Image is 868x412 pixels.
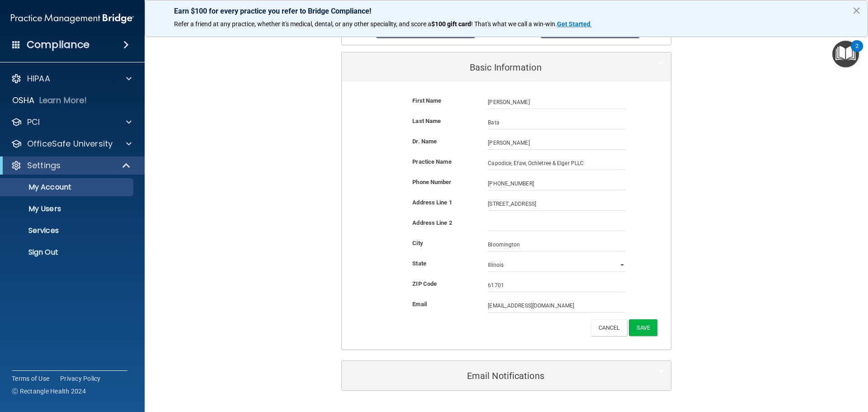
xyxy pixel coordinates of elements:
b: Last Name [412,118,441,124]
a: Email Notifications [349,365,664,386]
button: Close [852,3,861,18]
button: Open Resource Center, 2 new notifications [832,41,859,67]
span: Refer a friend at any practice, whether it's medical, dental, or any other speciality, and score a [174,20,431,28]
div: 2 [855,46,859,58]
p: Learn More! [39,95,87,106]
strong: $100 gift card [431,20,471,28]
input: _____ [488,279,625,292]
p: Sign Out [6,248,129,257]
input: (___) ___-____ [488,177,625,190]
b: Phone Number [412,179,451,185]
h5: Email Notifications [349,371,637,381]
b: First Name [412,97,441,104]
a: Privacy Policy [60,374,101,383]
a: HIPAA [11,73,132,84]
span: ! That's what we call a win-win. [471,20,557,28]
b: Address Line 2 [412,219,452,226]
h4: Compliance [27,38,90,51]
b: Practice Name [412,158,451,165]
p: My Account [6,183,129,192]
b: Email [412,301,427,308]
p: Services [6,226,129,235]
a: OfficeSafe University [11,138,132,149]
a: Basic Information [349,57,664,77]
button: Cancel [591,319,627,336]
b: City [412,240,423,246]
p: PCI [27,117,40,128]
p: OfficeSafe University [27,138,113,149]
b: Address Line 1 [412,199,452,206]
button: Save [629,319,657,336]
p: Earn $100 for every practice you refer to Bridge Compliance! [174,7,839,15]
a: Get Started [557,20,592,28]
p: HIPAA [27,73,50,84]
b: ZIP Code [412,280,437,287]
a: Settings [11,160,131,171]
img: PMB logo [11,9,134,28]
p: My Users [6,204,129,213]
span: Ⓒ Rectangle Health 2024 [12,387,86,396]
b: Dr. Name [412,138,437,145]
p: Settings [27,160,61,171]
a: Terms of Use [12,374,49,383]
b: State [412,260,426,267]
a: PCI [11,117,132,128]
h5: Basic Information [349,62,637,72]
p: OSHA [12,95,35,106]
strong: Get Started [557,20,590,28]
